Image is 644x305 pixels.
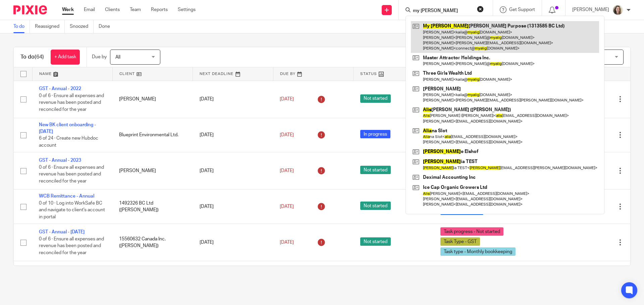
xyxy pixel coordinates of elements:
[99,20,115,33] a: Done
[62,6,74,13] a: Work
[112,152,193,189] td: [PERSON_NAME]
[13,20,30,33] a: To do
[39,136,98,148] span: 6 of 24 · Create new Hubdoc account
[39,123,96,134] a: New BK client onboarding - [DATE]
[360,237,391,246] span: Not started
[112,189,193,224] td: 1492326 BC Ltd ([PERSON_NAME])
[112,81,193,118] td: [PERSON_NAME]
[280,97,294,101] span: [DATE]
[20,54,44,61] h1: To do
[39,165,104,183] span: 0 of 6 · Ensure all expenses and revenue has been posted and reconciled for the year
[112,118,193,152] td: Blueprint Environmental Ltd.
[39,201,105,219] span: 0 of 10 · Log into WorkSafe BC and navigate to client's account in portal
[39,237,104,255] span: 0 of 6 · Ensure all expenses and revenue has been posted and reconciled for the year
[572,6,609,13] p: [PERSON_NAME]
[39,230,85,234] a: GST - Annual - [DATE]
[280,204,294,209] span: [DATE]
[360,94,391,103] span: Not started
[280,133,294,137] span: [DATE]
[51,50,80,65] a: + Add task
[412,8,473,14] input: Search
[193,189,273,224] td: [DATE]
[130,6,141,13] a: Team
[477,6,484,12] button: Clear
[612,5,623,15] img: IMG_7896.JPG
[193,81,273,118] td: [DATE]
[280,168,294,173] span: [DATE]
[112,261,193,285] td: [PERSON_NAME]
[440,237,480,246] span: Task Type - GST
[360,166,391,174] span: Not started
[360,202,391,210] span: Not started
[193,152,273,189] td: [DATE]
[39,194,94,199] a: WCB Remittance - Annual
[280,240,294,245] span: [DATE]
[35,54,44,60] span: (64)
[39,86,81,91] a: GST - Annual - 2022
[440,247,516,256] span: Task type - Monthly bookkeeping
[13,5,47,14] img: Pixie
[105,6,120,13] a: Clients
[360,130,390,138] span: In progress
[84,6,95,13] a: Email
[70,20,94,33] a: Snoozed
[193,224,273,261] td: [DATE]
[509,7,535,12] span: Get Support
[193,118,273,152] td: [DATE]
[112,224,193,261] td: 15560632 Canada Inc. ([PERSON_NAME])
[178,6,196,13] a: Settings
[440,227,503,236] span: Task progress - Not started
[39,158,81,163] a: GST - Annual - 2023
[39,93,104,112] span: 0 of 6 · Ensure all expenses and revenue has been posted and reconciled for the year
[193,261,273,285] td: [DATE]
[92,54,107,60] p: Due by
[151,6,168,13] a: Reports
[35,20,65,33] a: Reassigned
[115,55,120,60] span: All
